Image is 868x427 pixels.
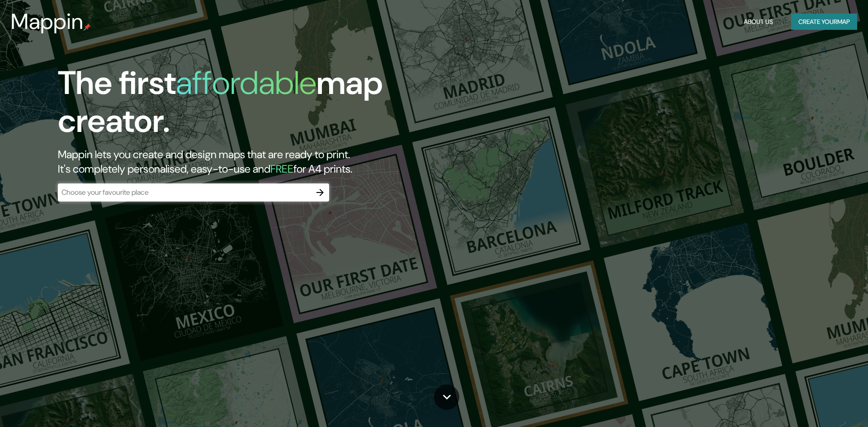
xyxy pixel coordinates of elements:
h3: Mappin [11,9,84,34]
button: About Us [740,14,777,30]
h1: The first map creator. [58,64,492,147]
h5: FREE [270,162,293,176]
h1: affordable [176,62,316,104]
input: Choose your favourite place [58,187,311,197]
img: mappin-pin [84,23,91,31]
h2: Mappin lets you create and design maps that are ready to print. It's completely personalised, eas... [58,147,492,176]
button: Create yourmap [791,14,857,30]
